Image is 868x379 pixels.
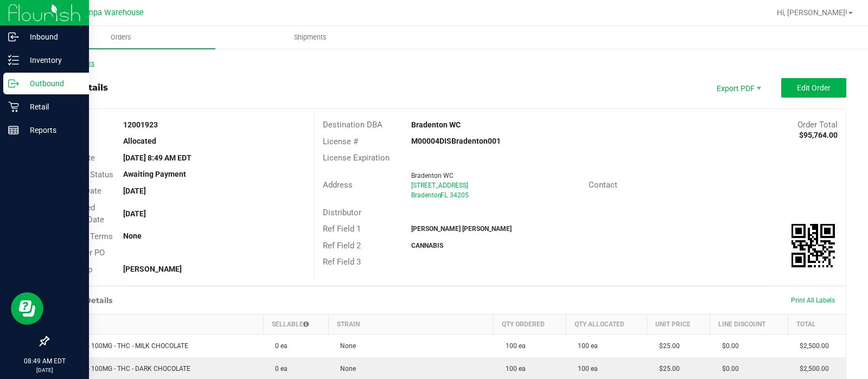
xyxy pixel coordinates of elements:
span: , [439,191,441,199]
inline-svg: Outbound [8,78,19,89]
iframe: Resource center [11,292,43,325]
span: Order Total [797,120,838,130]
span: Destination DBA [323,120,382,130]
span: $0.00 [717,365,739,372]
span: Edit Order [797,83,831,92]
img: Scan me! [792,224,835,267]
th: Strain [328,314,494,335]
strong: [PERSON_NAME] [PERSON_NAME] [411,225,512,233]
p: Outbound [19,77,84,90]
span: 100 ea [500,342,526,350]
span: 0 ea [270,342,288,350]
span: Address [323,180,353,190]
th: Line Discount [710,314,788,335]
inline-svg: Inbound [8,31,19,42]
a: Shipments [215,26,405,49]
span: Bradenton WC [411,172,454,179]
th: Unit Price [647,314,710,335]
th: Sellable [263,314,328,335]
span: 100 ea [572,342,598,350]
span: Contact [589,180,617,190]
strong: [DATE] [123,209,146,218]
th: Qty Allocated [566,314,647,335]
inline-svg: Reports [8,125,19,136]
span: License # [323,137,358,146]
span: 100 ea [572,365,598,372]
span: Bradenton [411,191,442,199]
span: License Expiration [323,153,390,163]
span: $2,500.00 [794,342,829,350]
span: Hi, [PERSON_NAME]! [777,8,847,17]
span: [STREET_ADDRESS] [411,182,468,189]
span: Tampa Warehouse [78,8,144,17]
span: Ref Field 3 [323,257,361,267]
span: FL [441,191,448,199]
span: Print All Labels [791,297,835,304]
span: None [335,342,356,350]
span: $25.00 [654,342,680,350]
span: Ref Field 1 [323,224,361,234]
span: $0.00 [717,342,739,350]
p: [DATE] [5,366,84,374]
strong: M00004DISBradenton001 [411,137,501,145]
span: Ref Field 2 [323,241,361,250]
a: Orders [26,26,215,49]
strong: [DATE] [123,187,146,195]
button: Edit Order [781,78,846,98]
th: Total [788,314,846,335]
span: Shipments [279,33,341,42]
span: Distributor [323,208,361,217]
span: 0 ea [270,365,288,372]
span: $2,500.00 [794,365,829,372]
p: 08:49 AM EDT [5,356,84,366]
strong: [DATE] 8:49 AM EDT [123,153,192,162]
span: 34205 [450,191,469,199]
inline-svg: Inventory [8,55,19,66]
strong: CANNABIS [411,242,443,249]
inline-svg: Retail [8,101,19,112]
strong: Awaiting Payment [123,170,186,178]
span: HT - BAR - 100MG - THC - MILK CHOCOLATE [55,342,188,350]
li: Export PDF [705,78,770,98]
p: Inventory [19,54,84,67]
strong: Allocated [123,137,156,145]
span: HT - BAR - 100MG - THC - DARK CHOCOLATE [55,365,190,372]
span: $25.00 [654,365,680,372]
span: 100 ea [500,365,526,372]
p: Retail [19,100,84,113]
strong: [PERSON_NAME] [123,265,182,273]
strong: None [123,232,142,240]
strong: $95,764.00 [799,131,838,139]
qrcode: 12001923 [792,224,835,267]
p: Inbound [19,30,84,43]
strong: 12001923 [123,120,158,129]
th: Item [49,314,264,335]
th: Qty Ordered [494,314,566,335]
p: Reports [19,124,84,137]
span: None [335,365,356,372]
span: Orders [96,33,146,42]
strong: Bradenton WC [411,120,461,129]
